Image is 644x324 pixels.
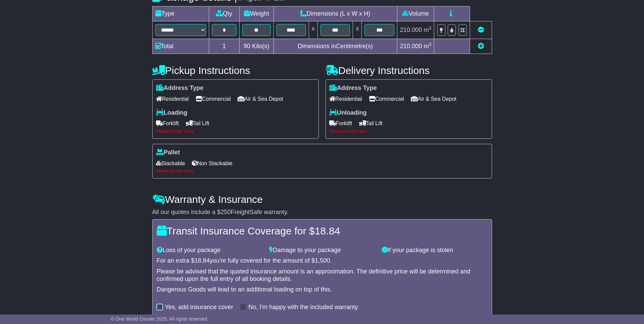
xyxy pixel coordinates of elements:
label: Yes, add insurance cover [165,304,233,311]
a: Remove this item [478,26,484,33]
td: Kilo(s) [239,39,273,54]
td: Dimensions in Centimetre(s) [273,39,397,54]
div: Please provide value [156,169,488,173]
span: 210.000 [400,43,422,50]
span: Commercial [369,94,404,104]
div: All our quotes include a $ FreightSafe warranty. [152,209,492,216]
span: Tail Lift [186,118,209,129]
sup: 3 [429,25,431,31]
label: Unloading [329,109,367,117]
td: Type [152,6,209,21]
span: Residential [329,94,362,104]
div: For an extra $ you're fully covered for the amount of $ . [157,257,488,265]
label: No, I'm happy with the included warranty [248,304,358,311]
div: Loss of your package [153,247,266,254]
span: Residential [156,94,189,104]
span: 90 [244,43,250,50]
td: x [353,21,362,39]
h4: Pickup Instructions [152,65,319,76]
span: Non Stackable [192,158,232,169]
span: m [424,43,431,50]
label: Pallet [156,149,180,156]
span: Air & Sea Depot [411,94,457,104]
span: Air & Sea Depot [238,94,283,104]
span: 210.000 [400,26,422,33]
td: Dimensions (L x W x H) [273,6,397,21]
div: Please provide value [329,129,488,134]
span: 250 [221,209,231,215]
span: 18.84 [315,225,340,236]
label: Address Type [156,84,204,92]
sup: 3 [429,42,431,47]
td: Qty [209,6,239,21]
span: 1,500 [315,257,330,264]
span: Forklift [156,118,179,129]
label: Loading [156,109,187,117]
td: Volume [397,6,434,21]
a: Add new item [478,43,484,50]
span: Tail Lift [359,118,383,129]
span: m [424,26,431,33]
td: Total [152,39,209,54]
td: Weight [239,6,273,21]
div: Please provide value [156,129,315,134]
h4: Delivery Instructions [326,65,492,76]
h4: Warranty & Insurance [152,194,492,205]
div: If your package is stolen [378,247,491,254]
span: © One World Courier 2025. All rights reserved. [111,316,208,322]
h4: Transit Insurance Coverage for $ [157,225,488,236]
div: Dangerous Goods will lead to an additional loading on top of this. [157,286,488,293]
span: 18.84 [195,257,210,264]
div: Please be advised that the quoted insurance amount is an approximation. The definitive price will... [157,268,488,283]
label: Address Type [329,84,377,92]
td: x [309,21,318,39]
div: Damage to your package [266,247,378,254]
span: Forklift [329,118,352,129]
td: 1 [209,39,239,54]
span: Commercial [196,94,231,104]
span: Stackable [156,158,185,169]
